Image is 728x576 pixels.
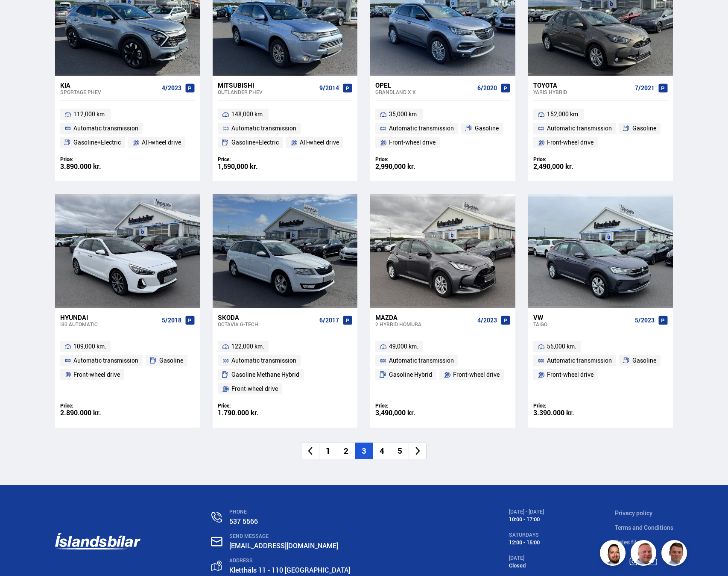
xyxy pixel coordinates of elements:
[389,109,418,119] span: 35,000 km.
[477,85,497,92] span: 6/2020
[211,512,222,523] img: n0V2lOsqF3l1V2iz.svg
[218,89,316,95] div: Outlander PHEV
[509,509,544,515] div: [DATE] - [DATE]
[355,443,373,459] li: 3
[337,443,355,459] li: 2
[547,123,612,133] span: Automatic transmission
[547,137,594,148] span: Front-wheel drive
[218,402,285,409] div: Price:
[601,541,627,567] img: nhp88E3Fdnt1Opn2.png
[509,562,544,569] div: Closed
[229,565,350,575] a: Klettháls 11 - 110 [GEOGRAPHIC_DATA]
[73,123,138,133] span: Automatic transmission
[218,81,316,89] div: Mitsubishi
[528,76,673,181] a: Toyota Yaris HYBRID 7/2021 152,000 km. Automatic transmission Gasoline Front-wheel drive Price: 2...
[533,81,632,89] div: Toyota
[319,317,339,324] span: 6/2017
[528,308,673,428] a: VW Taigo 5/2023 55,000 km. Automatic transmission Gasoline Front-wheel drive Price: 3.390.000 kr.
[389,369,432,380] span: Gasoline Hybrid
[533,89,632,95] div: Yaris HYBRID
[60,81,158,89] div: Kia
[60,402,128,409] div: Price:
[389,341,418,352] span: 49,000 km.
[213,308,357,428] a: Skoda Octavia G-TECH 6/2017 122,000 km. Automatic transmission Gasoline Methane Hybrid Front-whee...
[375,162,415,171] font: 2,990,000 kr.
[373,443,391,459] li: 4
[73,137,121,148] span: Gasoline+Electric
[60,89,158,95] div: Sportage PHEV
[477,317,497,324] span: 4/2023
[375,402,443,409] div: Price:
[632,123,656,133] span: Gasoline
[231,109,264,119] span: 148,000 km.
[218,408,259,417] font: 1.790.000 kr.
[509,539,544,546] div: 12:00 - 15:00
[229,517,258,526] a: 537 5566
[231,123,296,133] span: Automatic transmission
[475,123,499,133] span: Gasoline
[319,85,339,92] span: 9/2014
[231,355,296,366] span: Automatic transmission
[533,162,573,171] font: 2,490,000 kr.
[635,85,655,92] span: 7/2021
[547,341,576,352] span: 55,000 km.
[533,408,574,417] font: 3.390.000 kr.
[389,355,454,366] span: Automatic transmission
[375,408,415,417] font: 3,490,000 kr.
[229,533,438,539] div: SEND MESSAGE
[218,313,316,321] div: Skoda
[159,355,183,366] span: Gasoline
[229,509,438,515] div: PHONE
[218,321,316,327] div: Octavia G-TECH
[73,355,138,366] span: Automatic transmission
[60,162,101,171] font: 3.890.000 kr.
[547,109,580,119] span: 152,000 km.
[389,137,436,148] span: Front-wheel drive
[533,313,632,321] div: VW
[7,3,32,29] button: Open LiveChat chat interface
[453,369,500,380] span: Front-wheel drive
[231,369,299,380] span: Gasoline Methane Hybrid
[211,561,222,571] img: gp4YpyYFnEr45R34.svg
[60,156,128,162] div: Price:
[533,402,601,409] div: Price:
[375,81,474,89] div: Opel
[73,109,106,119] span: 112,000 km.
[509,532,544,538] div: SATURDAYS
[375,313,474,321] div: Mazda
[632,541,658,567] img: siFngHWaQ9KaOqBr.png
[615,509,652,517] a: Privacy policy
[73,341,106,352] span: 109,000 km.
[370,308,515,428] a: Mazda 2 Hybrid HOMURA 4/2023 49,000 km. Automatic transmission Gasoline Hybrid Front-wheel drive ...
[60,408,101,417] font: 2.890.000 kr.
[55,308,200,428] a: Hyundai i30 AUTOMATIC 5/2018 109,000 km. Automatic transmission Gasoline Front-wheel drive Price:...
[218,162,258,171] font: 1,590,000 kr.
[547,369,594,380] span: Front-wheel drive
[509,516,544,523] div: 10:00 - 17:00
[73,369,120,380] span: Front-wheel drive
[615,538,640,546] a: Sales file
[547,355,612,366] span: Automatic transmission
[319,443,337,459] li: 1
[162,85,181,92] span: 4/2023
[60,313,158,321] div: Hyundai
[375,89,474,95] div: Grandland X X
[375,156,443,162] div: Price:
[218,156,285,162] div: Price:
[142,137,181,148] span: All-wheel drive
[615,523,673,532] a: Terms and Conditions
[391,443,409,459] li: 5
[300,137,339,148] span: All-wheel drive
[533,321,632,327] div: Taigo
[229,541,338,550] a: [EMAIL_ADDRESS][DOMAIN_NAME]
[213,76,357,181] a: Mitsubishi Outlander PHEV 9/2014 148,000 km. Automatic transmission Gasoline+Electric All-wheel d...
[231,137,279,148] span: Gasoline+Electric
[231,384,278,394] span: Front-wheel drive
[60,321,158,327] div: i30 AUTOMATIC
[635,317,655,324] span: 5/2023
[211,537,222,546] img: nHj8e-n-aHgjukTg.svg
[663,541,688,567] img: FbJEzSuNWCJXmdc-.webp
